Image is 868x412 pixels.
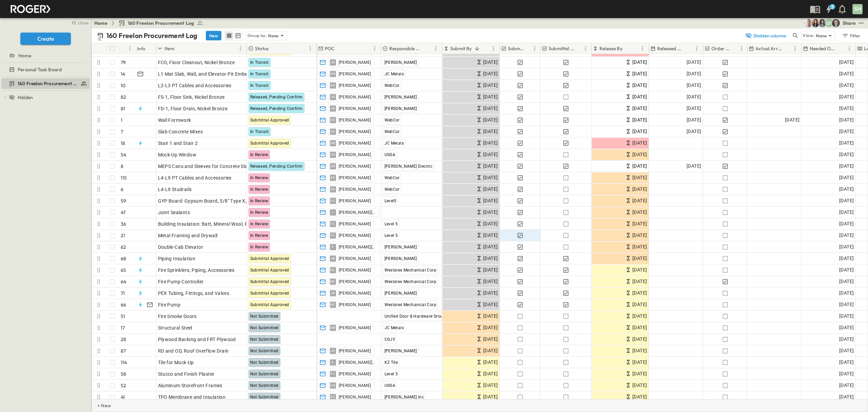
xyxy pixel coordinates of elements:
[121,174,127,181] p: 115
[339,71,371,77] span: [PERSON_NAME]
[805,19,813,27] img: Mickie Parrish (mparrish@cahill-sf.com)
[339,60,371,65] span: [PERSON_NAME]
[384,279,437,284] span: Westates Mechanical Corp
[784,45,791,52] button: Sort
[508,45,524,52] p: Submitted?
[632,128,647,135] span: [DATE]
[250,83,269,88] span: In Transit
[250,106,303,111] span: Released, Pending Confirm
[483,220,498,228] span: [DATE]
[330,304,335,305] span: NC
[687,81,701,89] span: [DATE]
[126,44,134,53] button: Menu
[121,117,122,124] p: 1
[339,244,376,250] span: [PERSON_NAME][EMAIL_ADDRESS][PERSON_NAME][PERSON_NAME][DOMAIN_NAME]
[158,82,232,89] span: L2-L3 PT Cables and Accessories
[685,45,693,52] button: Sort
[483,93,498,101] span: [DATE]
[121,94,126,100] p: 82
[158,71,253,77] span: L1 Mat Slab, Wall, and Elevator Pit Embeds
[483,278,498,285] span: [DATE]
[839,70,854,78] span: [DATE]
[839,278,854,285] span: [DATE]
[632,185,647,193] span: [DATE]
[1,78,90,89] div: 160 Freelon Procurement Logtest
[483,105,498,112] span: [DATE]
[384,302,437,307] span: Westates Mechanical Corp
[339,221,371,227] span: [PERSON_NAME]
[483,116,498,124] span: [DATE]
[248,32,267,39] p: Group by:
[687,128,701,135] span: [DATE]
[121,163,123,170] p: 8
[384,129,400,134] span: WebCor
[693,44,701,53] button: Menu
[384,187,400,192] span: WebCor
[657,45,684,52] p: Released Date
[331,293,335,293] span: JR
[121,244,126,250] p: 62
[632,231,647,239] span: [DATE]
[250,279,289,284] span: Submittal Approved
[121,140,125,147] p: 18
[250,72,269,76] span: In Transit
[339,129,371,134] span: [PERSON_NAME]
[687,162,701,170] span: [DATE]
[632,208,647,216] span: [DATE]
[331,108,335,109] span: JR
[331,201,335,201] span: FC
[121,151,126,158] p: 54
[638,44,647,53] button: Menu
[121,221,126,227] p: 36
[158,244,203,250] span: Double-Cab Elevator
[158,255,196,262] span: Piping Insulation
[483,289,498,297] span: [DATE]
[225,32,233,40] button: row view
[106,31,198,40] p: 160 Freelon Procurement Log
[581,44,590,53] button: Menu
[632,70,647,78] span: [DATE]
[250,314,279,319] span: Not Submitted
[525,45,533,52] button: Sort
[136,43,156,54] div: Info
[843,20,856,26] div: Share
[483,162,498,170] span: [DATE]
[339,164,371,169] span: [PERSON_NAME]
[332,212,334,212] span: J
[331,131,335,132] span: ER
[94,20,107,26] a: Home
[121,71,125,77] p: 14
[121,186,123,193] p: 6
[839,58,854,66] span: [DATE]
[831,4,833,10] h6: 3
[810,45,836,52] p: Needed Onsite
[1,64,90,75] div: Personal Task Boardtest
[250,141,289,146] span: Submittal Approved
[121,301,126,308] p: 66
[118,20,204,26] a: 160 Freelon Procurement Log
[803,32,814,39] p: View:
[483,301,498,308] span: [DATE]
[839,255,854,262] span: [DATE]
[839,151,854,158] span: [DATE]
[384,60,417,65] span: [PERSON_NAME]
[483,128,498,135] span: [DATE]
[687,93,701,101] span: [DATE]
[158,278,204,285] span: Fire Pump Controller
[483,58,498,66] span: [DATE]
[825,19,833,27] div: Steven Habon (shabon@guzmangc.com)
[384,233,398,238] span: Level 5
[632,162,647,170] span: [DATE]
[432,44,440,53] button: Menu
[632,324,647,332] span: [DATE]
[339,291,371,296] span: [PERSON_NAME]
[78,19,88,26] span: close
[384,268,437,273] span: Westates Mechanical Corp
[158,267,235,274] span: Fire Sprinklers, Piping, Accessories
[632,116,647,124] span: [DATE]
